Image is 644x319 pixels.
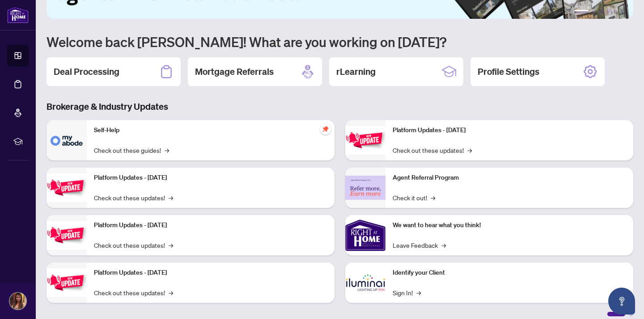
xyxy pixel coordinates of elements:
a: Check out these updates!→ [94,240,173,250]
span: → [169,193,173,203]
img: Self-Help [47,120,87,160]
h2: Mortgage Referrals [195,65,274,78]
img: Agent Referral Program [345,176,386,200]
a: Check out these updates!→ [94,288,173,297]
span: → [169,288,173,297]
p: We want to hear what you think! [393,220,626,230]
p: Self-Help [94,125,327,135]
a: Check it out!→ [393,193,435,203]
h2: Profile Settings [478,65,539,78]
button: Open asap [608,288,635,315]
img: Profile Icon [9,293,26,310]
img: Platform Updates - September 16, 2025 [47,173,87,202]
span: → [441,240,446,250]
p: Platform Updates - [DATE] [393,125,626,135]
a: Sign In!→ [393,288,421,297]
img: We want to hear what you think! [345,215,386,255]
button: 4 [606,10,610,13]
p: Platform Updates - [DATE] [94,173,327,183]
span: → [165,145,169,155]
img: Platform Updates - July 21, 2025 [47,221,87,249]
span: → [467,145,472,155]
span: → [431,193,435,203]
button: 1 [574,10,589,13]
img: Platform Updates - June 23, 2025 [345,126,386,154]
button: 5 [614,10,617,13]
h2: Deal Processing [54,65,119,78]
p: Agent Referral Program [393,173,626,183]
span: → [169,240,173,250]
a: Check out these updates!→ [94,193,173,203]
button: 2 [592,10,596,13]
span: pushpin [320,124,331,134]
p: Platform Updates - [DATE] [94,268,327,278]
span: → [416,288,421,297]
a: Check out these updates!→ [393,145,472,155]
button: 6 [621,10,624,13]
a: Check out these guides!→ [94,145,169,155]
p: Platform Updates - [DATE] [94,220,327,230]
button: 3 [599,10,603,13]
h3: Brokerage & Industry Updates [47,100,633,113]
img: Platform Updates - July 8, 2025 [47,268,87,297]
h1: Welcome back [PERSON_NAME]! What are you working on [DATE]? [47,33,633,50]
h2: rLearning [336,65,376,78]
img: Identify your Client [345,263,386,303]
p: Identify your Client [393,268,626,278]
img: logo [7,7,29,23]
a: Leave Feedback→ [393,240,446,250]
